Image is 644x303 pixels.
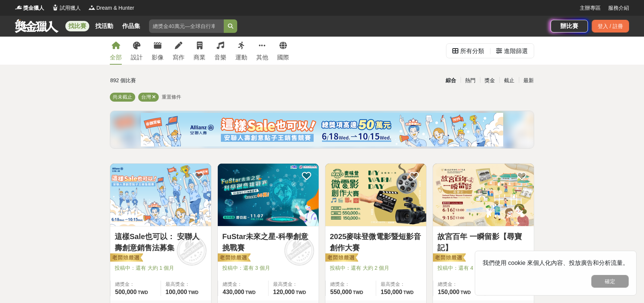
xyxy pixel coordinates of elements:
[52,4,59,11] img: Logo
[110,37,122,65] a: 全部
[110,74,251,87] div: 892 個比賽
[88,4,134,12] a: LogoDream & Hunter
[222,231,314,253] a: FuStar未來之星-科學創意挑戰賽
[551,20,588,33] a: 辦比賽
[245,290,256,295] span: TWD
[431,253,466,263] img: 老闆娘嚴選
[381,289,402,295] span: 150,000
[277,53,289,62] div: 國際
[165,289,187,295] span: 100,000
[165,281,207,288] span: 最高獎金：
[330,231,422,253] a: 2025麥味登微電影暨短影音創作大賽
[115,231,207,253] a: 這樣Sale也可以： 安聯人壽創意銷售法募集
[483,260,629,266] span: 我們使用 cookie 來個人化內容、投放廣告和分析流量。
[214,37,226,65] a: 音樂
[113,94,132,100] span: 尚未截止
[173,37,185,65] a: 寫作
[131,37,143,65] a: 設計
[173,53,185,62] div: 寫作
[218,164,319,226] a: Cover Image
[296,290,306,295] span: TWD
[437,264,529,272] span: 投稿中：還有 4 天
[222,264,314,272] span: 投稿中：還有 3 個月
[115,281,156,288] span: 總獎金：
[193,53,205,62] div: 商業
[608,4,629,12] a: 服務介紹
[273,289,295,295] span: 120,000
[433,164,534,226] img: Cover Image
[504,44,528,59] div: 進階篩選
[235,53,247,62] div: 運動
[131,53,143,62] div: 設計
[330,281,371,288] span: 總獎金：
[277,37,289,65] a: 國際
[273,281,314,288] span: 最高獎金：
[591,275,629,288] button: 確定
[460,44,484,59] div: 所有分類
[256,37,268,65] a: 其他
[60,4,81,12] span: 試用獵人
[65,21,89,31] a: 找比賽
[441,74,461,87] div: 綜合
[381,281,422,288] span: 最高獎金：
[162,94,181,100] span: 重置條件
[152,37,164,65] a: 影像
[15,4,44,12] a: Logo獎金獵人
[592,20,629,33] div: 登入 / 註冊
[218,164,319,226] img: Cover Image
[235,37,247,65] a: 運動
[23,4,44,12] span: 獎金獵人
[325,164,426,226] img: Cover Image
[353,290,363,295] span: TWD
[324,253,358,263] img: 老闆娘嚴選
[438,289,459,295] span: 150,000
[480,74,499,87] div: 獎金
[109,253,143,263] img: 老闆娘嚴選
[437,231,529,253] a: 故宮百年 一瞬留影【尋寶記】
[138,290,148,295] span: TWD
[223,281,264,288] span: 總獎金：
[193,37,205,65] a: 商業
[256,53,268,62] div: 其他
[403,290,414,295] span: TWD
[141,94,151,100] span: 台灣
[115,289,137,295] span: 500,000
[15,4,22,11] img: Logo
[433,164,534,226] a: Cover Image
[115,264,207,272] span: 投稿中：還有 大約 1 個月
[438,281,480,288] span: 總獎金：
[330,289,352,295] span: 550,000
[214,53,226,62] div: 音樂
[188,290,198,295] span: TWD
[110,164,211,226] a: Cover Image
[223,289,244,295] span: 430,000
[330,264,422,272] span: 投稿中：還有 大約 2 個月
[96,4,134,12] span: Dream & Hunter
[110,53,122,62] div: 全部
[119,21,143,31] a: 作品集
[110,164,211,226] img: Cover Image
[325,164,426,226] a: Cover Image
[461,74,480,87] div: 熱門
[499,74,519,87] div: 截止
[216,253,251,263] img: 老闆娘嚴選
[141,113,503,146] img: cf4fb443-4ad2-4338-9fa3-b46b0bf5d316.png
[152,53,164,62] div: 影像
[88,4,96,11] img: Logo
[519,74,538,87] div: 最新
[580,4,601,12] a: 主辦專區
[461,290,471,295] span: TWD
[92,21,116,31] a: 找活動
[149,19,224,33] input: 總獎金40萬元—全球自行車設計比賽
[52,4,81,12] a: Logo試用獵人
